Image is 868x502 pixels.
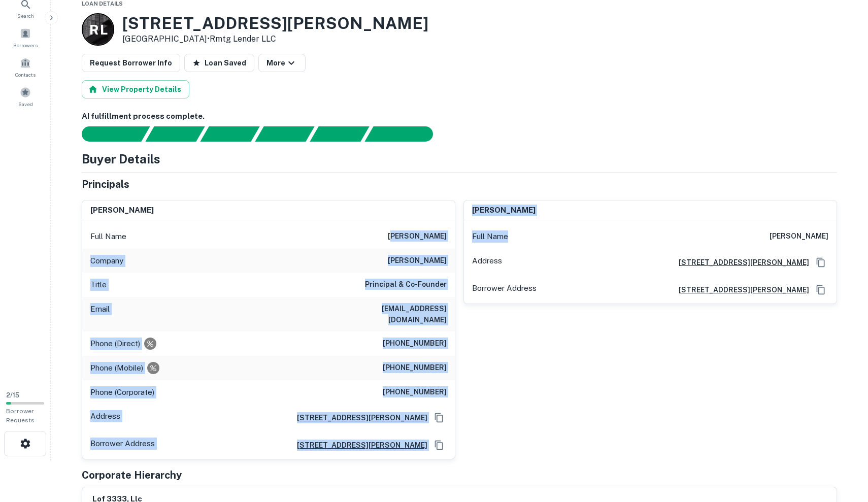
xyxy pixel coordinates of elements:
h6: [PHONE_NUMBER] [383,362,447,374]
div: Documents found, AI parsing details... [200,126,259,142]
span: Contacts [15,71,36,79]
h6: AI fulfillment process complete. [82,111,837,122]
h5: Corporate Hierarchy [82,467,182,483]
p: Full Name [90,230,126,243]
h6: [PHONE_NUMBER] [383,338,447,350]
iframe: Chat Widget [817,421,868,470]
h6: [PERSON_NAME] [770,230,828,243]
a: R L [82,13,114,46]
p: Phone (Direct) [90,338,140,350]
button: Copy Address [813,255,828,270]
h6: [PHONE_NUMBER] [383,386,447,398]
a: Contacts [3,53,48,81]
span: Search [17,12,34,20]
a: [STREET_ADDRESS][PERSON_NAME] [671,284,809,295]
div: AI fulfillment process complete. [365,126,445,142]
h5: Principals [82,177,129,192]
span: 2 / 15 [6,391,19,399]
span: Borrower Requests [6,408,35,424]
div: Sending borrower request to AI... [70,126,146,142]
h3: [STREET_ADDRESS][PERSON_NAME] [122,14,428,33]
button: Copy Address [431,438,447,453]
h6: [EMAIL_ADDRESS][DOMAIN_NAME] [325,303,447,325]
p: Company [90,255,123,267]
p: Title [90,279,107,291]
div: Requests to not be contacted at this number [144,338,156,350]
div: Your request is received and processing... [145,126,205,142]
button: More [258,54,306,72]
button: Request Borrower Info [82,54,180,72]
a: [STREET_ADDRESS][PERSON_NAME] [289,440,427,451]
h6: [PERSON_NAME] [472,205,536,216]
h6: [PERSON_NAME] [90,205,154,216]
span: Borrowers [13,41,38,49]
p: Email [90,303,110,325]
button: Copy Address [813,282,828,297]
button: Copy Address [431,410,447,425]
a: [STREET_ADDRESS][PERSON_NAME] [289,412,427,423]
p: Borrower Address [472,282,537,297]
h6: Principal & Co-Founder [365,279,447,291]
a: Rmtg Lender LLC [210,34,276,44]
p: Address [472,255,502,270]
div: Principals found, AI now looking for contact information... [255,126,314,142]
h6: [PERSON_NAME] [388,255,447,267]
button: Loan Saved [184,54,254,72]
h6: [PERSON_NAME] [388,230,447,243]
a: Saved [3,83,48,110]
div: Requests to not be contacted at this number [147,362,159,374]
p: Full Name [472,230,508,243]
p: Phone (Corporate) [90,386,154,398]
div: Principals found, still searching for contact information. This may take time... [310,126,369,142]
p: Phone (Mobile) [90,362,143,374]
span: Loan Details [82,1,123,7]
p: Borrower Address [90,438,155,453]
p: [GEOGRAPHIC_DATA] • [122,33,428,45]
h4: Buyer Details [82,150,160,168]
p: R L [89,20,107,40]
a: Borrowers [3,24,48,51]
span: Saved [18,100,33,108]
p: Address [90,410,120,425]
button: View Property Details [82,80,189,98]
a: [STREET_ADDRESS][PERSON_NAME] [671,257,809,268]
